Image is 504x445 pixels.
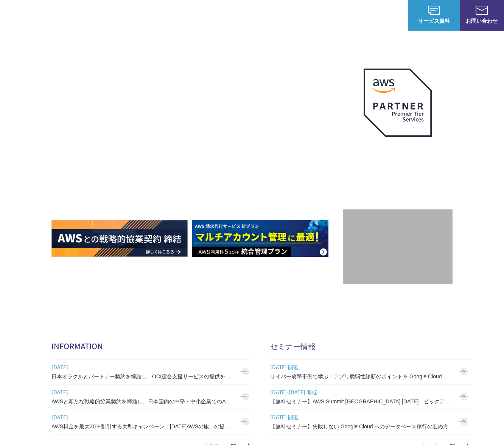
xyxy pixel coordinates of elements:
[270,386,452,398] span: [DATE]-[DATE] 開催
[335,11,364,19] p: ナレッジ
[299,11,320,19] a: 導入事例
[270,359,471,384] a: [DATE] 開催 サイバー攻撃事例で学ぶ！アプリ脆弱性診断のポイント＆ Google Cloud セキュリティ対策
[85,3,138,27] span: NHN テコラス AWS総合支援サービス
[51,361,233,373] span: [DATE]
[270,409,471,434] a: [DATE] 開催 【無料セミナー】失敗しない Google Cloud へのデータベース移行の進め方
[364,69,432,137] img: AWSプレミアティアサービスパートナー
[51,340,252,351] h2: INFORMATION
[51,84,343,117] p: AWSの導入からコスト削減、 構成・運用の最適化からデータ活用まで 規模や業種業態を問わない マネージドサービスで
[51,423,233,430] h3: AWS料金を最大30％割引する大型キャンペーン「[DATE]AWSの旅」の提供を開始
[179,11,208,19] p: サービス
[51,384,252,409] a: [DATE] AWSと新たな戦略的協業契約を締結し、日本国内の中堅・中小企業でのAWS活用を加速
[270,373,452,380] h3: サイバー攻撃事例で学ぶ！アプリ脆弱性診断のポイント＆ Google Cloud セキュリティ対策
[428,6,440,15] img: AWS総合支援サービス C-Chorus サービス資料
[389,146,406,157] em: AWS
[192,220,328,257] img: AWS請求代行サービス 統合管理プラン
[11,3,138,27] a: AWS総合支援サービス C-Chorus NHN テコラスAWS総合支援サービス
[358,221,437,276] img: 契約件数
[270,411,452,423] span: [DATE] 開催
[460,17,504,25] span: お問い合わせ
[270,384,471,409] a: [DATE]-[DATE] 開催 【無料セミナー】AWS Summit [GEOGRAPHIC_DATA] [DATE] ピックアップセッション
[270,361,452,373] span: [DATE] 開催
[51,220,188,257] img: AWSとの戦略的協業契約 締結
[51,409,252,434] a: [DATE] AWS料金を最大30％割引する大型キャンペーン「[DATE]AWSの旅」の提供を開始
[270,340,471,351] h2: セミナー情報
[270,398,452,405] h3: 【無料セミナー】AWS Summit [GEOGRAPHIC_DATA] [DATE] ピックアップセッション
[51,398,233,405] h3: AWSと新たな戦略的協業契約を締結し、日本国内の中堅・中小企業でのAWS活用を加速
[51,411,233,423] span: [DATE]
[146,11,164,19] p: 強み
[270,423,452,430] h3: 【無料セミナー】失敗しない Google Cloud へのデータベース移行の進め方
[51,386,233,398] span: [DATE]
[51,373,233,380] h3: 日本オラクルとパートナー契約を締結し、OCI総合支援サービスの提供を開始
[51,359,252,384] a: [DATE] 日本オラクルとパートナー契約を締結し、OCI総合支援サービスの提供を開始
[51,125,343,197] h1: AWS ジャーニーの 成功を実現
[476,6,488,15] img: お問い合わせ
[223,11,284,19] p: 業種別ソリューション
[379,11,400,19] a: ログイン
[408,17,460,25] span: サービス資料
[355,146,441,175] p: 最上位プレミアティア サービスパートナー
